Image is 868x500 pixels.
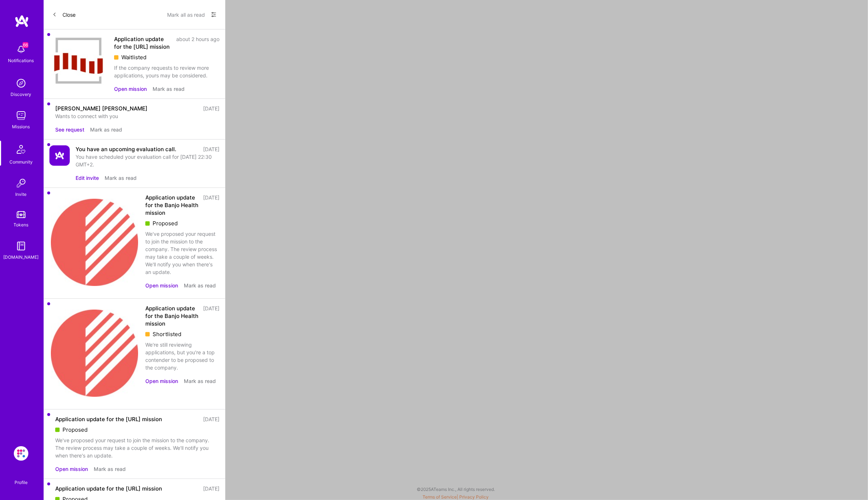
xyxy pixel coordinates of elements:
div: [DATE] [203,105,219,112]
img: discovery [14,76,28,90]
div: [DATE] [203,145,219,153]
div: Community [9,158,33,166]
img: Company Logo [49,305,140,403]
button: Mark as read [184,282,216,289]
a: Profile [12,471,30,485]
img: Company Logo [49,145,70,166]
div: If the company requests to review more applications, yours may be considered. [114,64,219,79]
img: Evinced: AI-Agents Accessibility Solution [14,446,28,461]
button: Mark as read [153,85,185,93]
div: We've proposed your request to join the mission to the company. The review process may take a cou... [55,436,219,459]
button: Open mission [114,85,147,93]
div: Proposed [55,426,219,434]
button: Mark all as read [167,9,205,20]
div: Application update for the [URL] mission [55,415,162,423]
button: Close [52,9,76,20]
img: tokens [17,211,25,218]
div: Wants to connect with you [55,112,219,120]
div: about 2 hours ago [176,35,219,51]
img: Company Logo [49,35,108,87]
a: Evinced: AI-Agents Accessibility Solution [12,446,30,461]
div: Application update for the [URL] mission [55,485,162,492]
img: Invite [14,176,28,190]
span: 66 [23,42,28,48]
div: Notifications [8,57,34,64]
div: Application update for the [URL] mission [114,35,172,51]
div: Shortlisted [145,330,219,338]
img: logo [15,15,29,28]
div: [DATE] [203,415,219,423]
button: Mark as read [90,126,122,133]
div: Profile [15,479,28,485]
img: Company Logo [49,194,140,293]
div: Missions [12,123,30,130]
div: [PERSON_NAME] [PERSON_NAME] [55,105,148,112]
div: Application update for the Banjo Health mission [145,305,199,327]
div: We've proposed your request to join the mission to the company. The review process may take a cou... [145,230,219,276]
div: You have an upcoming evaluation call. [76,145,176,153]
button: See request [55,126,84,133]
button: Open mission [145,282,178,289]
div: Waitlisted [114,53,219,61]
img: Community [12,141,30,158]
button: Mark as read [94,465,126,473]
div: We're still reviewing applications, but you're a top contender to be proposed to the company. [145,341,219,371]
div: Tokens [14,221,29,229]
button: Mark as read [184,377,216,385]
div: [DATE] [203,485,219,492]
div: Discovery [11,90,32,98]
button: Open mission [145,377,178,385]
div: [DOMAIN_NAME] [4,253,39,261]
div: [DATE] [203,194,219,217]
button: Mark as read [105,174,137,182]
div: Application update for the Banjo Health mission [145,194,199,217]
div: Invite [16,190,27,198]
div: [DATE] [203,305,219,327]
button: Edit invite [76,174,99,182]
div: You have scheduled your evaluation call for [DATE] 22:30 GMT+2. [76,153,219,168]
img: teamwork [14,108,28,123]
div: Proposed [145,219,219,227]
button: Open mission [55,465,88,473]
img: guide book [14,239,28,253]
img: bell [14,42,28,57]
